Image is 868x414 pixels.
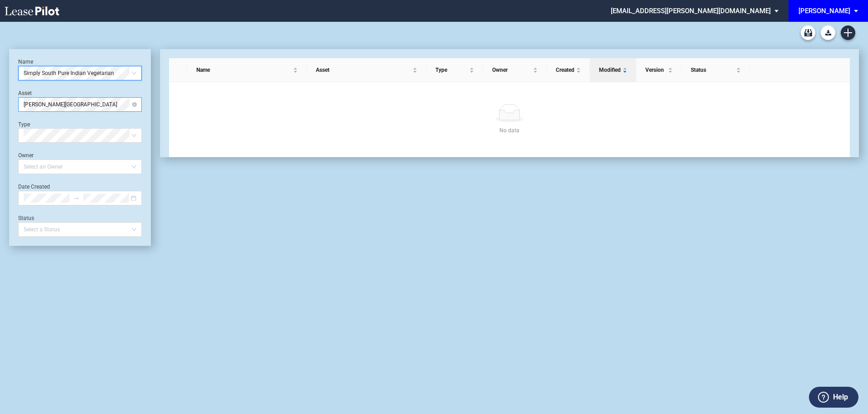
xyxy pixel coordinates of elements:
[18,121,30,128] label: Type
[483,58,547,82] th: Owner
[307,58,426,82] th: Asset
[682,58,750,82] th: Status
[798,7,850,15] div: [PERSON_NAME]
[645,65,666,75] span: Version
[818,25,838,40] md-menu: Download Blank Form List
[801,25,815,40] a: Archive
[821,25,835,40] button: Download Blank Form
[187,58,307,82] th: Name
[691,65,734,75] span: Status
[556,65,574,75] span: Created
[833,391,848,403] label: Help
[24,98,136,111] span: Trenholm Plaza
[547,58,590,82] th: Created
[18,90,32,96] label: Asset
[132,102,137,107] span: close-circle
[18,152,34,159] label: Owner
[73,195,80,201] span: swap-right
[590,58,636,82] th: Modified
[636,58,682,82] th: Version
[435,65,468,75] span: Type
[24,66,136,80] span: Simply South Pure Indian Vegetarian
[196,65,291,75] span: Name
[18,59,33,65] label: Name
[841,25,855,40] a: Create new document
[18,215,34,221] label: Status
[73,195,80,201] span: to
[809,387,858,408] button: Help
[599,65,621,75] span: Modified
[18,184,50,190] label: Date Created
[316,65,411,75] span: Asset
[426,58,483,82] th: Type
[180,126,839,135] div: No data
[492,65,531,75] span: Owner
